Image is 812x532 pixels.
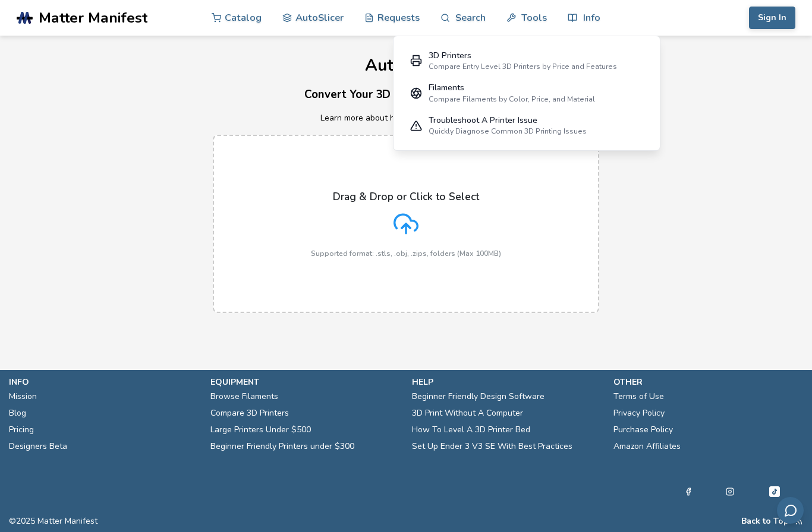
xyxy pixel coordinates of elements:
[777,497,804,524] button: Send feedback via email
[39,9,147,26] span: Matter Manifest
[429,83,595,93] div: Filaments
[9,422,34,438] a: Pricing
[412,438,572,455] a: Set Up Ender 3 V3 SE With Best Practices
[795,517,803,526] a: RSS Feed
[429,62,617,71] div: Compare Entry Level 3D Printers by Price and Features
[613,438,681,455] a: Amazon Affiliates
[726,484,734,499] a: Instagram
[429,116,587,125] div: Troubleshoot A Printer Issue
[741,517,789,526] button: Back to Top
[412,405,523,422] a: 3D Print Without A Computer
[9,405,26,422] a: Blog
[210,422,311,438] a: Large Printers Under $500
[749,7,795,29] button: Sign In
[613,405,665,422] a: Privacy Policy
[210,438,354,455] a: Beginner Friendly Printers under $300
[429,95,595,103] div: Compare Filaments by Color, Price, and Material
[402,77,652,110] a: FilamentsCompare Filaments by Color, Price, and Material
[333,191,479,202] p: Drag & Drop or Click to Select
[412,388,545,405] a: Beginner Friendly Design Software
[613,376,803,388] p: other
[429,51,617,61] div: 3D Printers
[429,127,587,135] div: Quickly Diagnose Common 3D Printing Issues
[9,376,199,388] p: info
[311,249,501,258] p: Supported format: .stls, .obj, .zips, folders (Max 100MB)
[613,422,673,438] a: Purchase Policy
[9,388,37,405] a: Mission
[210,405,289,422] a: Compare 3D Printers
[210,376,400,388] p: equipment
[684,484,693,499] a: Facebook
[9,517,97,526] span: © 2025 Matter Manifest
[402,45,652,77] a: 3D PrintersCompare Entry Level 3D Printers by Price and Features
[412,376,602,388] p: help
[412,422,530,438] a: How To Level A 3D Printer Bed
[210,388,278,405] a: Browse Filaments
[9,438,67,455] a: Designers Beta
[402,109,652,142] a: Troubleshoot A Printer IssueQuickly Diagnose Common 3D Printing Issues
[767,484,782,499] a: Tiktok
[613,388,664,405] a: Terms of Use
